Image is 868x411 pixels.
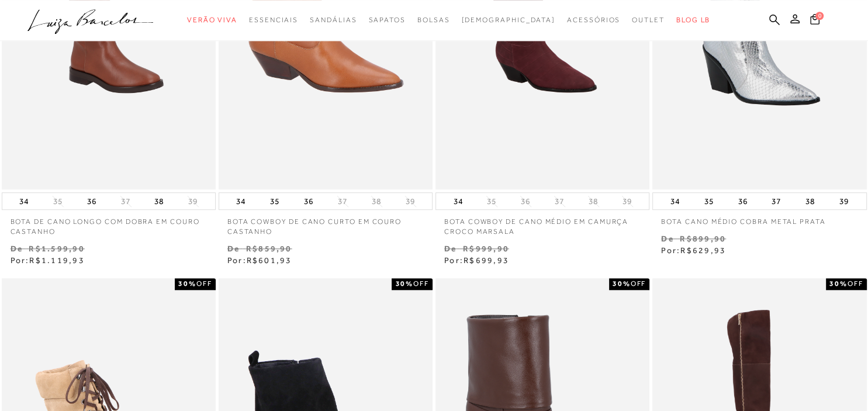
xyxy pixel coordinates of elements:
a: categoryNavScreenReaderText [417,9,450,31]
a: BOTA CANO MÉDIO cobra metal prata [652,210,866,227]
span: BLOG LB [676,16,710,24]
small: R$999,90 [463,244,509,253]
button: 38 [151,193,167,209]
small: R$859,90 [246,244,292,253]
span: Por: [661,246,726,255]
span: Por: [11,255,85,265]
button: 38 [368,196,385,207]
strong: 30% [178,279,196,288]
span: Por: [444,255,509,265]
button: 38 [585,196,601,207]
small: De [661,234,673,243]
button: 38 [802,193,818,209]
button: 34 [233,193,249,209]
button: 35 [50,196,66,207]
button: 34 [449,193,466,209]
button: 36 [734,193,751,209]
strong: 30% [395,279,413,288]
small: R$1.599,90 [29,244,84,253]
span: OFF [848,279,863,288]
span: Acessórios [567,16,620,24]
button: 35 [701,193,717,209]
small: De [11,244,23,253]
a: categoryNavScreenReaderText [310,9,357,31]
button: 34 [667,193,683,209]
a: BOTA COWBOY DE CANO MÉDIO EM CAMURÇA CROCO MARSALA [435,210,649,237]
small: De [444,244,457,253]
a: BOTA DE CANO LONGO COM DOBRA EM COURO CASTANHO [2,210,216,237]
a: noSubCategoriesText [461,9,555,31]
span: Sandálias [310,16,357,24]
span: R$699,93 [464,255,509,265]
span: Outlet [632,16,665,24]
a: categoryNavScreenReaderText [187,9,237,31]
span: Essenciais [249,16,298,24]
strong: 30% [829,279,848,288]
span: R$1.119,93 [29,255,84,265]
a: categoryNavScreenReaderText [632,9,665,31]
button: 39 [185,196,201,207]
span: R$601,93 [247,255,292,265]
button: 34 [16,193,32,209]
button: 39 [402,196,419,207]
span: [DEMOGRAPHIC_DATA] [461,16,555,24]
button: 37 [551,196,568,207]
button: 37 [117,196,134,207]
span: OFF [413,279,429,288]
button: 37 [334,196,351,207]
button: 36 [517,196,534,207]
button: 36 [84,193,100,209]
a: categoryNavScreenReaderText [567,9,620,31]
strong: 30% [613,279,631,288]
small: De [227,244,240,253]
span: Sapatos [368,16,405,24]
span: 0 [815,12,824,20]
span: Verão Viva [187,16,237,24]
span: R$629,93 [680,246,726,255]
button: 36 [300,193,317,209]
span: OFF [630,279,646,288]
button: 39 [836,193,852,209]
span: Por: [227,255,292,265]
a: categoryNavScreenReaderText [368,9,405,31]
button: 0 [807,13,823,29]
span: OFF [196,279,212,288]
small: R$899,90 [680,234,726,243]
span: Bolsas [417,16,450,24]
a: categoryNavScreenReaderText [249,9,298,31]
button: 35 [267,193,283,209]
button: 39 [619,196,635,207]
button: 35 [483,196,500,207]
a: BOTA COWBOY DE CANO CURTO EM COURO CASTANHO [219,210,433,237]
button: 37 [768,193,784,209]
a: BLOG LB [676,9,710,31]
